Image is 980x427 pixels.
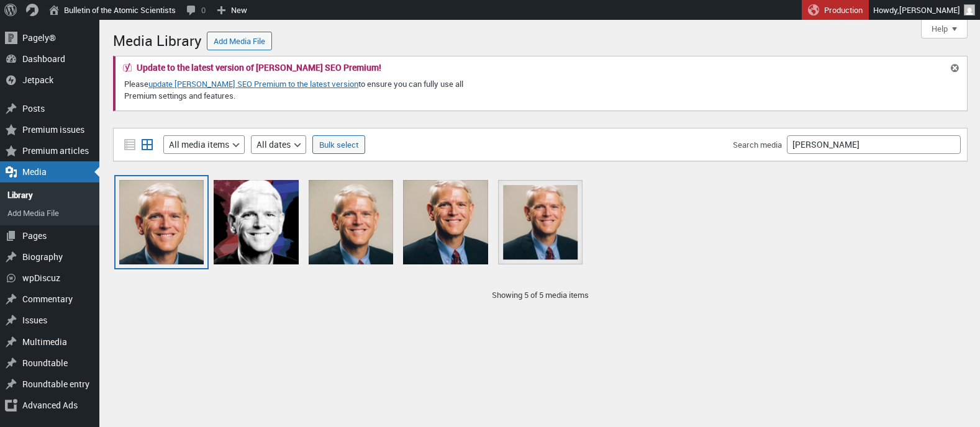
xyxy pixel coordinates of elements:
h1: Media Library [113,26,202,53]
li: Steven Pifer [398,175,492,269]
h2: Update to the latest version of [PERSON_NAME] SEO Premium! [137,63,381,72]
span: [PERSON_NAME] [899,4,960,16]
li: Steven Pifer_L [114,175,209,269]
a: update [PERSON_NAME] SEO Premium to the latest version [148,78,358,89]
p: Showing 5 of 5 media items [113,289,968,302]
p: Please to ensure you can fully use all Premium settings and features. [123,77,498,103]
li: Steven Pifer [304,175,398,269]
button: Bulk select [312,135,365,154]
label: Search media [733,139,782,150]
a: Add Media File [207,32,272,50]
li: Steven Pifer [493,175,588,269]
button: Help [921,20,968,38]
